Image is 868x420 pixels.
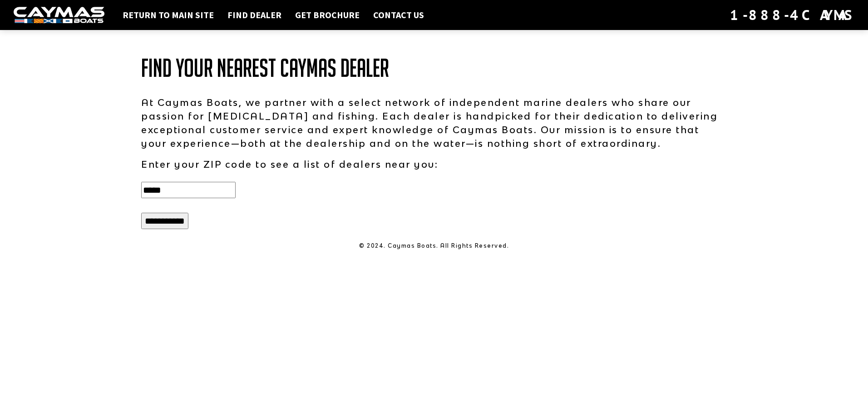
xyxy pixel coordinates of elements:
[141,242,727,250] p: © 2024. Caymas Boats. All Rights Reserved.
[223,9,286,21] a: Find Dealer
[369,9,429,21] a: Contact Us
[118,9,218,21] a: Return to main site
[730,5,854,25] div: 1-888-4CAYMAS
[291,9,364,21] a: Get Brochure
[141,55,727,82] h1: Find Your Nearest Caymas Dealer
[14,7,104,24] img: white-logo-c9c8dbefe5ff5ceceb0f0178aa75bf4bb51f6bca0971e226c86eb53dfe498488.png
[141,157,727,171] p: Enter your ZIP code to see a list of dealers near you:
[141,95,727,150] p: At Caymas Boats, we partner with a select network of independent marine dealers who share our pas...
